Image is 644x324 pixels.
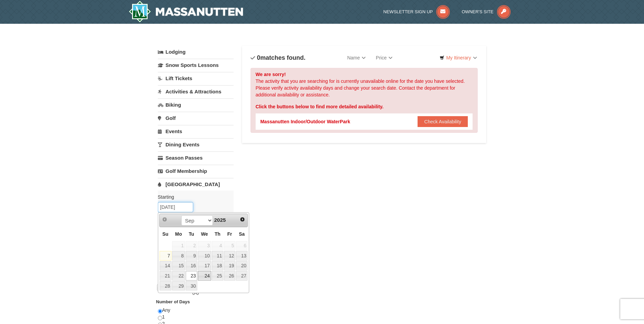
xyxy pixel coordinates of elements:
[215,231,220,237] span: Thursday
[196,291,199,296] span: 0
[251,54,306,61] h4: matches found.
[383,9,450,14] a: Newsletter Sign Up
[158,59,234,71] a: Snow Sports Lessons
[192,291,195,296] span: 0
[156,299,190,304] strong: Number of Days
[462,9,494,14] span: Owner's Site
[236,251,247,260] a: 13
[129,1,243,22] a: Massanutten Resort
[186,241,197,251] span: 2
[158,290,234,297] label: -
[238,215,247,224] a: Next
[236,261,247,271] a: 20
[342,51,371,65] a: Name
[201,231,208,237] span: Wednesday
[256,72,286,77] strong: We are sorry!
[172,281,185,291] a: 29
[189,231,194,237] span: Tuesday
[158,165,234,177] a: Golf Membership
[158,125,234,138] a: Events
[371,51,398,65] a: Price
[158,194,228,200] label: Starting
[172,261,185,271] a: 15
[160,281,171,291] a: 28
[224,241,236,251] span: 5
[198,271,211,281] a: 24
[158,85,234,98] a: Activities & Attractions
[257,54,260,61] span: 0
[383,9,433,14] span: Newsletter Sign Up
[212,241,223,251] span: 4
[260,118,350,125] div: Massanutten Indoor/Outdoor WaterPark
[198,261,211,271] a: 17
[160,271,171,281] a: 21
[172,251,185,260] a: 8
[158,112,234,124] a: Golf
[239,231,245,237] span: Saturday
[158,138,234,151] a: Dining Events
[236,271,247,281] a: 27
[158,151,234,164] a: Season Passes
[212,251,223,260] a: 11
[160,215,170,224] a: Prev
[175,231,182,237] span: Monday
[198,241,211,251] span: 3
[162,217,167,222] span: Prev
[129,1,243,22] img: Massanutten Resort Logo
[158,46,234,58] a: Lodging
[418,116,468,127] button: Check Availability
[435,53,481,63] a: My Itinerary
[160,251,171,260] a: 7
[214,217,226,223] span: 2025
[160,261,171,271] a: 14
[224,251,236,260] a: 12
[212,271,223,281] a: 25
[158,178,234,191] a: [GEOGRAPHIC_DATA]
[227,231,232,237] span: Friday
[186,281,197,291] a: 30
[224,261,236,271] a: 19
[162,231,168,237] span: Sunday
[236,241,247,251] span: 6
[186,271,197,281] a: 23
[198,251,211,260] a: 10
[256,103,473,110] div: Click the buttons below to find more detailed availability.
[186,261,197,271] a: 16
[212,261,223,271] a: 18
[172,271,185,281] a: 22
[251,68,478,133] div: The activity that you are searching for is currently unavailable online for the date you have sel...
[186,251,197,260] a: 9
[158,98,234,111] a: Biking
[224,271,236,281] a: 26
[172,241,185,251] span: 1
[462,9,511,14] a: Owner's Site
[240,217,245,222] span: Next
[158,72,234,85] a: Lift Tickets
